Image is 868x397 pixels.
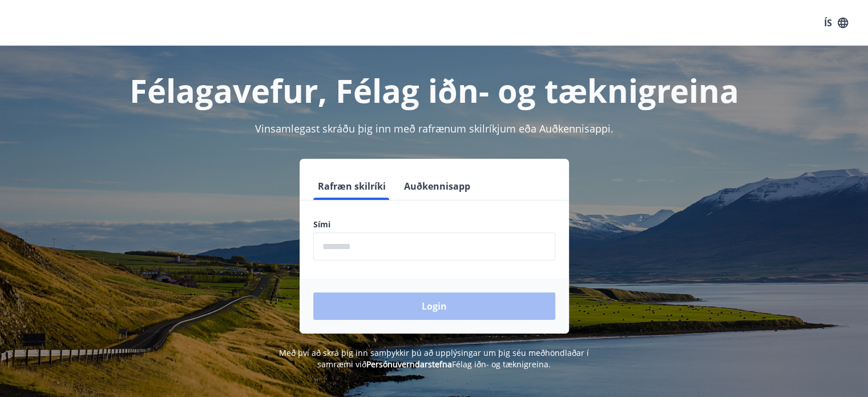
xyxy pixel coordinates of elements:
[399,173,475,200] button: Auðkennisapp
[37,69,831,112] h1: Félagavefur, Félag iðn- og tæknigreina
[366,359,452,370] a: Persónuverndarstefna
[313,173,390,200] button: Rafræn skilríki
[255,122,613,135] span: Vinsamlegast skráðu þig inn með rafrænum skilríkjum eða Auðkennisappi.
[818,13,854,33] button: ÍS
[313,219,555,230] label: Sími
[279,347,589,370] span: Með því að skrá þig inn samþykkir þú að upplýsingar um þig séu meðhöndlaðar í samræmi við Félag i...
